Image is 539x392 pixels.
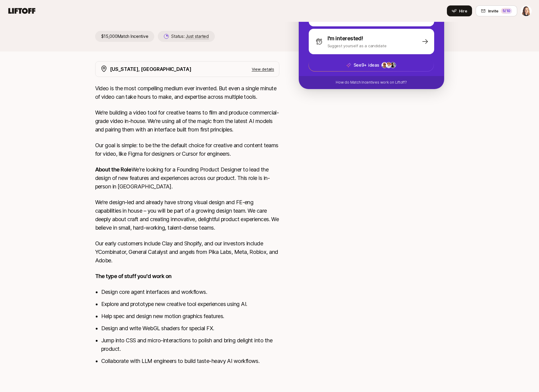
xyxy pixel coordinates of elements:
p: How do Match Incentives work on Liftoff? [336,80,407,85]
li: Design and write WebGL shaders for special FX. [101,324,279,333]
li: Jump into CSS and micro-interactions to polish and bring delight into the product. [101,336,279,353]
button: Invite5/10 [476,5,517,16]
p: View details [252,66,274,72]
p: We're looking for a Founding Product Designer to lead the design of new features and experiences ... [95,165,279,191]
span: Invite [488,8,498,14]
p: Our early customers include Clay and Shopify, and our investors include YCombinator, General Cata... [95,239,279,265]
li: Design core agent interfaces and workflows. [101,288,279,296]
p: We’re building a video tool for creative teams to film and produce commercial-grade video in-hous... [95,108,279,134]
span: Hire [459,8,467,14]
p: [US_STATE], [GEOGRAPHIC_DATA] [110,65,191,73]
img: 4e330520_df0a_49d5_87ee_9a23f1b5f05f.jpg [386,62,391,68]
p: We’re design-led and already have strong visual design and FE-eng capabilities in house – you wil... [95,198,279,232]
p: Suggest yourself as a candidate [328,43,387,49]
p: Status: [171,33,208,40]
strong: The type of stuff you'd work on [95,273,172,279]
li: Help spec and design new motion graphics features. [101,312,279,321]
div: 5 /10 [501,8,512,14]
li: Collaborate with LLM engineers to build taste-heavy AI workflows. [101,357,279,365]
p: Video is the most compelling medium ever invented. But even a single minute of video can take hou... [95,84,279,101]
li: Explore and prototype new creative tool experiences using AI. [101,300,279,308]
strong: About the Role [95,166,131,173]
p: See 9+ ideas [353,61,379,69]
button: See9+ ideas [308,59,434,71]
p: I'm interested! [328,34,363,43]
p: $15,000 Match Incentive [95,31,155,42]
img: f332f518_2d4d_4d17_9148_32aee9cf57aa.jpg [382,62,387,68]
img: 5eb88b76_a864_43eb_9401_bc7d1fb5a428.jpg [390,62,396,68]
button: Sheila Thompson [521,5,532,16]
span: Just started [186,34,209,39]
p: Our goal is simple: to be the the default choice for creative and content teams for video, like F... [95,141,279,158]
button: Hire [447,5,472,16]
img: Sheila Thompson [521,6,531,16]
